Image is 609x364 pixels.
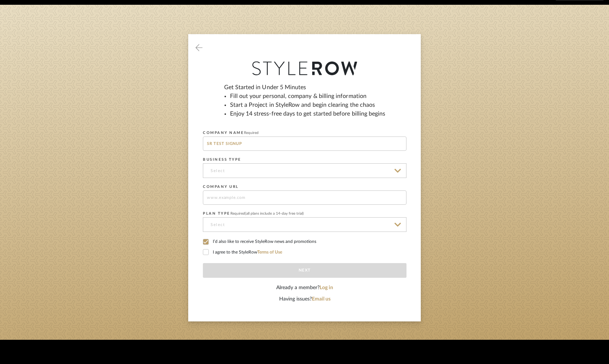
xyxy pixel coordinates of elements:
[203,217,406,232] input: Select
[230,101,386,109] li: Start a Project in StyleRow and begin clearing the chaos
[203,295,406,303] div: Having issues?
[203,185,239,189] label: COMPANY URL
[203,163,406,178] input: Select
[203,249,406,256] label: I agree to the StyleRow
[203,211,304,216] label: PLAN TYPE
[230,109,386,118] li: Enjoy 14 stress-free days to get started before billing begins
[320,284,333,292] button: Log in
[203,190,406,205] input: www.example.com
[257,250,282,254] a: Terms of Use
[203,131,259,135] label: COMPANY NAME
[312,296,331,302] a: Email us
[244,131,259,135] span: Required
[203,284,406,292] div: Already a member?
[230,92,386,101] li: Fill out your personal, company & billing information
[203,136,406,151] input: Me, Inc.
[203,239,406,245] label: I’d also like to receive StyleRow news and promotions
[224,83,386,124] div: Get Started in Under 5 Minutes
[230,212,245,215] span: Required
[203,157,241,162] label: BUSINESS TYPE
[203,263,406,278] button: Next
[245,212,304,215] span: (all plans include a 14-day free trial)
